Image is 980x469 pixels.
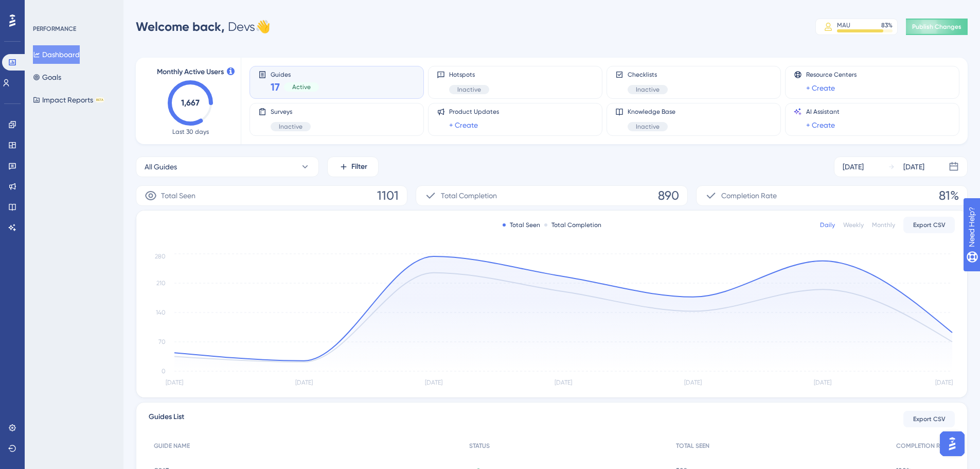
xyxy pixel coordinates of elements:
div: PERFORMANCE [33,25,76,33]
tspan: [DATE] [295,379,313,386]
div: [DATE] [843,161,864,173]
span: Filter [351,161,367,173]
button: Goals [33,68,61,86]
span: Product Updates [449,108,499,116]
span: STATUS [469,442,490,450]
button: Export CSV [903,411,955,427]
tspan: [DATE] [166,379,183,386]
button: Filter [327,157,379,177]
tspan: 0 [162,368,166,375]
tspan: [DATE] [555,379,572,386]
tspan: [DATE] [684,379,702,386]
div: Monthly [872,221,895,229]
span: Total Completion [441,189,497,202]
tspan: [DATE] [814,379,831,386]
span: Inactive [636,85,660,94]
span: 1101 [377,187,399,204]
a: + Create [449,119,478,131]
span: COMPLETION RATE [896,442,950,450]
iframe: UserGuiding AI Assistant Launcher [937,428,968,459]
span: 81% [939,187,959,204]
tspan: 280 [155,253,166,260]
span: Hotspots [449,71,489,79]
span: AI Assistant [806,108,840,116]
button: Publish Changes [906,19,968,35]
button: Export CSV [903,217,955,233]
span: Completion Rate [721,189,777,202]
a: + Create [806,119,835,131]
div: Devs 👋 [136,19,271,35]
span: Inactive [279,123,302,131]
span: Resource Centers [806,71,857,79]
button: Dashboard [33,45,80,64]
tspan: [DATE] [425,379,442,386]
div: Daily [820,221,835,229]
div: Total Completion [544,221,601,229]
span: Knowledge Base [628,108,675,116]
a: + Create [806,82,835,94]
tspan: [DATE] [935,379,953,386]
span: Inactive [457,85,481,94]
tspan: 70 [158,338,166,345]
span: Guides List [149,411,184,427]
span: All Guides [145,161,177,173]
div: MAU [837,21,850,29]
span: Welcome back, [136,19,225,34]
div: Total Seen [503,221,540,229]
span: Export CSV [913,221,946,229]
span: Guides [271,71,319,78]
text: 1,667 [181,98,200,108]
span: Surveys [271,108,311,116]
tspan: 140 [156,309,166,316]
span: Monthly Active Users [157,66,224,78]
div: 83 % [881,21,893,29]
span: Active [292,83,311,91]
span: Publish Changes [912,23,961,31]
div: BETA [95,97,104,102]
span: Need Help? [24,3,64,15]
tspan: 210 [156,280,166,287]
button: All Guides [136,157,319,177]
span: 17 [271,80,280,94]
span: TOTAL SEEN [676,442,709,450]
span: Checklists [628,71,668,79]
button: Impact ReportsBETA [33,91,104,109]
span: Inactive [636,123,660,131]
div: [DATE] [903,161,924,173]
span: Last 30 days [172,128,209,136]
div: Weekly [843,221,864,229]
span: GUIDE NAME [154,442,190,450]
span: Total Seen [161,189,195,202]
span: 890 [658,187,679,204]
span: Export CSV [913,415,946,423]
